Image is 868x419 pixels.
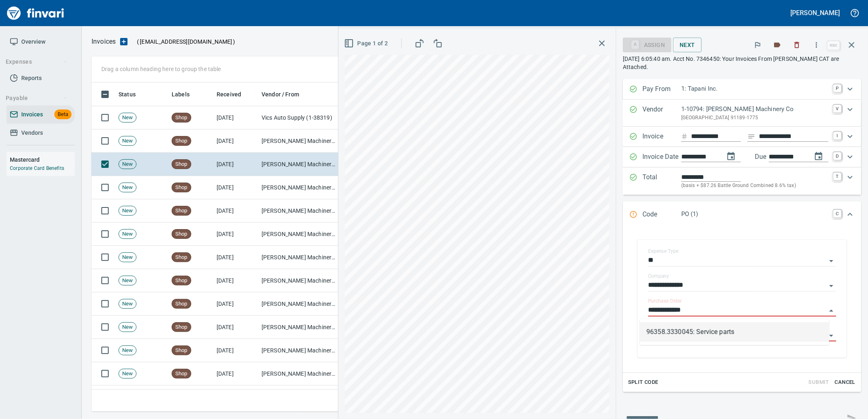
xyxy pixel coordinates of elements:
span: New [119,184,136,192]
a: Overview [7,33,75,51]
td: [DATE] [213,386,258,409]
span: Labels [172,89,190,99]
td: [PERSON_NAME] Machinery Co (1-10794) [258,153,340,176]
h5: [PERSON_NAME] [791,9,840,17]
span: New [119,137,136,145]
p: PO (1) [681,209,828,219]
span: Vendor / From [262,89,310,99]
td: [PERSON_NAME] Machinery Co (1-10794) [258,269,340,292]
div: Expand [623,147,861,167]
span: Shop [172,114,191,122]
span: Vendors [21,128,43,138]
p: Code [642,209,681,220]
span: Shop [172,347,191,354]
p: Total [642,172,681,190]
span: Vendor / From [262,89,299,99]
button: More [808,36,825,54]
span: Shop [172,184,191,192]
span: New [119,370,136,378]
td: Sunstate Equipment Co (1-30297) [258,386,340,409]
td: [DATE] [213,362,258,386]
span: Shop [172,277,191,285]
td: [PERSON_NAME] Machinery Co (1-10794) [258,129,340,153]
button: Close [825,305,837,316]
button: Split Code [626,376,660,389]
div: Expand [623,79,861,100]
p: Drag a column heading here to group the table [101,65,221,73]
td: [PERSON_NAME] Machinery Co (1-10794) [258,199,340,223]
td: [PERSON_NAME] Machinery Co (1-10794) [258,292,340,316]
td: [DATE] [213,339,258,362]
button: Expenses [2,54,71,69]
p: Invoice Date [642,152,681,163]
span: Shop [172,300,191,308]
span: New [119,230,136,238]
span: Next [680,40,695,50]
td: [DATE] [213,223,258,246]
span: Expenses [6,57,67,67]
td: [PERSON_NAME] Machinery Co (1-10794) [258,176,340,199]
td: [DATE] [213,129,258,153]
a: T [833,172,841,181]
span: Status [119,89,146,99]
span: New [119,254,136,261]
span: Cancel [834,378,856,387]
p: [GEOGRAPHIC_DATA] 91189-1775 [681,114,828,122]
a: C [833,209,841,218]
td: [DATE] [213,316,258,339]
span: Shop [172,323,191,331]
button: Flag [749,36,767,54]
div: Expand [623,100,861,127]
div: Assign [623,41,671,48]
td: [PERSON_NAME] Machinery Co (1-10794) [258,223,340,246]
td: [DATE] [213,199,258,223]
span: Status [119,89,136,99]
span: New [119,207,136,215]
button: Payable [2,91,71,106]
span: Reports [21,73,42,83]
td: [DATE] [213,292,258,316]
button: Open [825,280,837,292]
button: Page 1 of 2 [342,36,391,51]
a: V [833,105,841,113]
td: [DATE] [213,246,258,269]
button: Discard [788,36,806,54]
img: Finvari [5,3,66,23]
span: New [119,300,136,308]
button: Labels [768,36,786,54]
div: Expand [623,167,861,195]
span: Overview [21,37,45,47]
span: New [119,277,136,285]
span: Payable [6,93,67,103]
button: Open [825,255,837,267]
span: Received [217,89,252,99]
a: P [833,84,841,92]
button: Upload an Invoice [116,37,132,47]
span: Shop [172,230,191,238]
label: Company [648,274,669,279]
span: Shop [172,254,191,261]
p: 1: Tapani Inc. [681,84,828,94]
p: Due [755,152,794,162]
nav: breadcrumb [92,37,116,47]
span: Invoices [21,109,43,120]
button: change date [721,147,741,166]
span: New [119,114,136,122]
td: [DATE] [213,106,258,129]
span: New [119,347,136,354]
span: Split Code [628,378,658,387]
li: 96358.3330045: Service parts [640,322,829,342]
svg: Invoice number [681,131,688,141]
svg: Invoice description [747,132,756,140]
div: Expand [623,127,861,147]
p: Invoice [642,131,681,142]
span: Close invoice [825,35,861,55]
p: Pay From [642,84,681,95]
a: esc [828,41,840,50]
a: Reports [7,69,75,87]
a: InvoicesBeta [7,105,75,124]
span: Shop [172,137,191,145]
button: [PERSON_NAME] [789,7,842,19]
span: Beta [54,110,72,119]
